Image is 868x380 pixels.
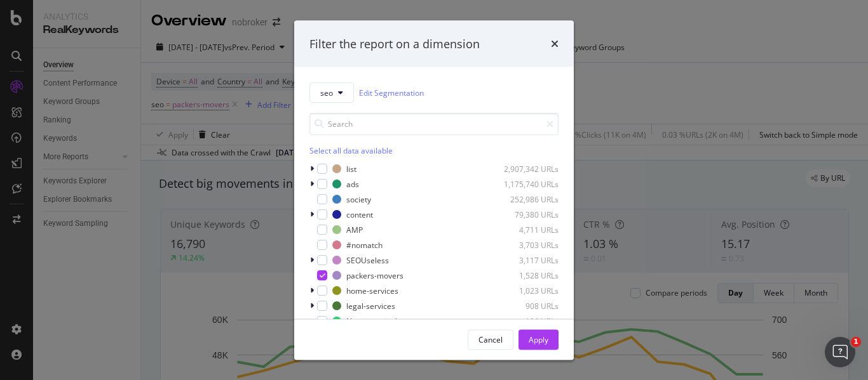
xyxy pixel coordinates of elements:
div: ads [346,178,359,189]
div: 1,023 URLs [496,285,559,296]
iframe: Intercom live chat [825,337,855,367]
div: Non-canonical [346,315,397,326]
div: content [346,209,373,219]
div: society [346,193,371,204]
div: 3,703 URLs [496,239,559,250]
div: list [346,163,356,174]
div: 1,528 URLs [496,270,559,280]
div: Cancel [478,334,503,344]
div: Select all data available [309,145,559,156]
div: Apply [529,334,548,344]
div: legal-services [346,300,395,311]
span: 1 [851,337,861,347]
button: Cancel [468,329,513,350]
div: 4,711 URLs [496,224,559,235]
div: 3,117 URLs [496,254,559,265]
div: packers-movers [346,270,403,280]
div: AMP [346,224,363,235]
input: Search [309,113,559,135]
button: Apply [519,329,559,350]
div: times [551,36,559,52]
div: 106 URLs [496,315,559,326]
div: 908 URLs [496,300,559,311]
span: seo [320,87,333,98]
div: 1,175,740 URLs [496,178,559,189]
div: 79,380 URLs [496,209,559,219]
div: SEOUseless [346,254,389,265]
div: Filter the report on a dimension [309,36,480,52]
button: seo [309,82,354,103]
div: 252,986 URLs [496,193,559,204]
div: home-services [346,285,398,296]
div: modal [294,20,574,360]
div: 2,907,342 URLs [496,163,559,174]
a: Edit Segmentation [359,86,424,99]
div: #nomatch [346,239,383,250]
